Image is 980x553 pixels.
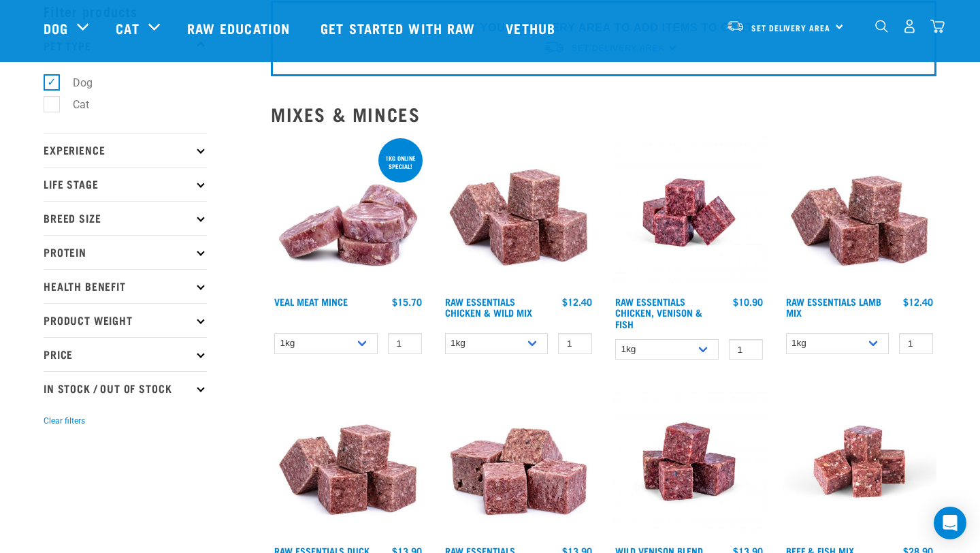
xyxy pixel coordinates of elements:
p: Health Benefit [44,269,207,303]
a: Raw Essentials Chicken, Venison & Fish [615,299,702,326]
input: 1 [899,333,933,354]
div: $12.40 [562,296,592,307]
img: ?1041 RE Lamb Mix 01 [783,136,937,290]
div: $10.90 [733,296,763,307]
a: Get started with Raw [307,1,492,55]
img: ?1041 RE Lamb Mix 01 [271,384,425,539]
p: Breed Size [44,201,207,235]
p: Price [44,337,207,371]
img: 1113 RE Venison Mix 01 [442,384,596,539]
div: Open Intercom Messenger [934,507,966,539]
a: Dog [44,18,68,38]
a: Vethub [492,1,572,55]
span: Set Delivery Area [751,25,830,30]
input: 1 [729,339,763,360]
a: Cat [116,18,139,38]
div: $12.40 [903,296,933,307]
img: 1160 Veal Meat Mince Medallions 01 [271,136,425,290]
a: Raw Essentials Lamb Mix [786,299,881,315]
p: Protein [44,235,207,269]
a: Raw Education [174,1,307,55]
p: Experience [44,133,207,167]
input: 1 [558,333,592,354]
img: home-icon-1@2x.png [875,20,888,33]
img: Chicken Venison mix 1655 [612,136,766,290]
button: Clear filters [44,415,85,427]
a: Raw Essentials Chicken & Wild Mix [445,299,532,315]
p: In Stock / Out Of Stock [44,371,207,405]
img: van-moving.png [726,20,745,32]
div: $15.70 [392,296,422,307]
label: Dog [51,74,98,91]
p: Product Weight [44,303,207,337]
label: Cat [51,96,95,113]
a: Beef & Fish Mix [786,548,854,553]
div: 1kg online special! [378,148,423,176]
img: Venison Egg 1616 [612,384,766,539]
img: user.png [902,19,917,33]
a: Veal Meat Mince [274,299,348,304]
img: Beef Mackerel 1 [783,384,937,539]
h2: Mixes & Minces [271,104,936,125]
input: 1 [388,333,422,354]
img: Pile Of Cubed Chicken Wild Meat Mix [442,136,596,290]
img: home-icon@2x.png [930,19,945,33]
p: Life Stage [44,167,207,201]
